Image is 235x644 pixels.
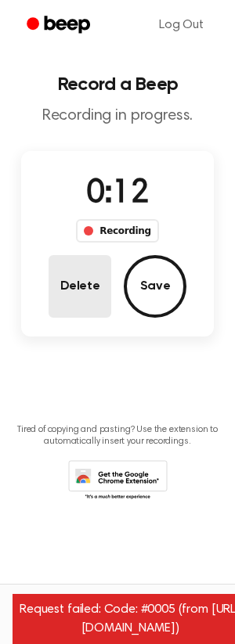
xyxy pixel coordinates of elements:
[13,75,222,94] h1: Record a Beep
[49,255,111,318] button: Delete Audio Record
[9,607,226,635] span: Contact us
[76,219,158,243] div: Recording
[13,424,222,448] p: Tired of copying and pasting? Use the extension to automatically insert your recordings.
[16,10,104,41] a: Beep
[86,178,149,210] span: 0:12
[124,255,186,318] button: Save Audio Record
[143,6,219,44] a: Log Out
[13,106,222,126] p: Recording in progress.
